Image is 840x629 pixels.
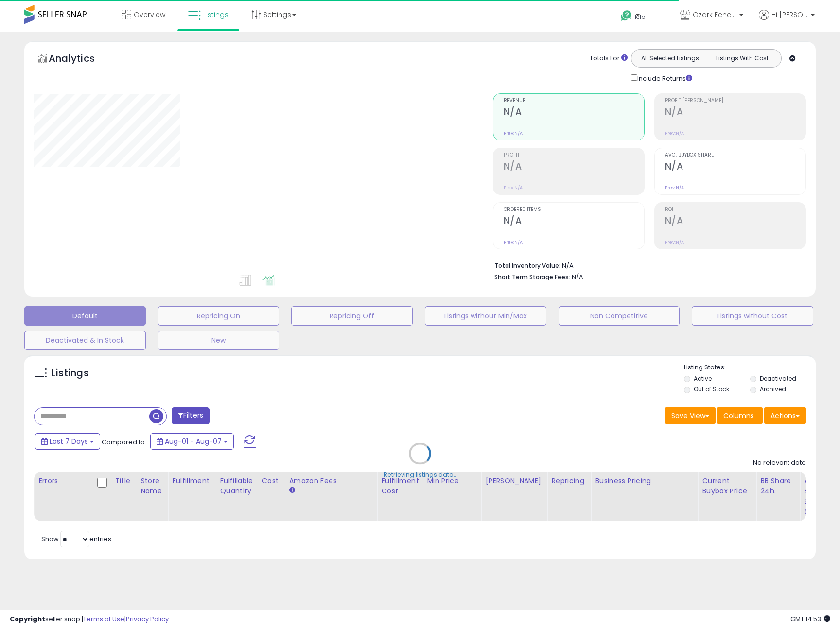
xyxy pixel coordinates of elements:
button: Repricing On [158,306,280,326]
small: Prev: N/A [504,239,523,245]
button: Default [24,306,146,326]
button: Listings without Cost [692,306,813,326]
h2: N/A [665,106,805,120]
h2: N/A [504,215,644,228]
span: N/A [572,272,583,281]
span: Help [632,13,646,21]
span: ROI [665,207,805,212]
h2: N/A [665,215,805,228]
span: Profit [PERSON_NAME] [665,98,805,104]
li: N/A [494,259,799,271]
button: Non Competitive [559,306,680,326]
h2: N/A [504,106,644,120]
small: Prev: N/A [665,130,684,136]
span: Avg. Buybox Share [665,153,805,158]
h5: Analytics [49,52,114,68]
small: Prev: N/A [504,130,523,136]
button: Deactivated & In Stock [24,331,146,350]
i: Get Help [620,10,632,22]
span: Ozark Fence & Supply [693,10,736,19]
a: Hi [PERSON_NAME] [759,10,815,32]
button: New [158,331,280,350]
button: Repricing Off [291,306,413,326]
span: Profit [504,153,644,158]
div: Retrieving listings data.. [384,471,456,479]
small: Prev: N/A [665,239,684,245]
div: Totals For [590,54,628,63]
h2: N/A [665,161,805,174]
div: Include Returns [624,72,704,84]
button: Listings without Min/Max [425,306,546,326]
span: Ordered Items [504,207,644,212]
span: Overview [134,10,165,19]
span: Hi [PERSON_NAME] [771,10,808,19]
small: Prev: N/A [504,185,523,191]
h2: N/A [504,161,644,174]
span: Revenue [504,98,644,104]
button: All Selected Listings [634,52,706,65]
span: Listings [203,10,228,19]
small: Prev: N/A [665,185,684,191]
a: Help [613,2,665,32]
b: Total Inventory Value: [494,262,560,270]
button: Listings With Cost [706,52,778,65]
b: Short Term Storage Fees: [494,273,570,281]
